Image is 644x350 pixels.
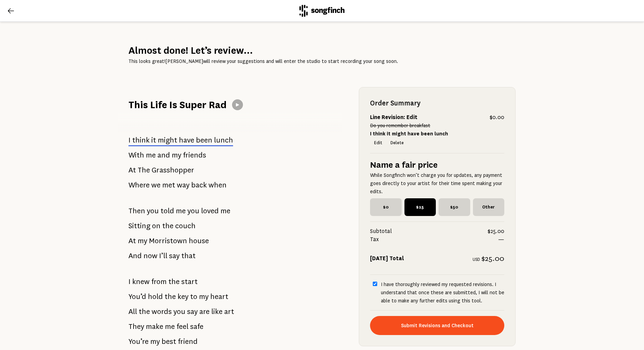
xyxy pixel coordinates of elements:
span: USD [473,257,480,262]
span: the [165,290,176,303]
span: my [138,234,147,248]
span: have [179,136,194,144]
button: Delete [386,138,408,148]
span: Sitting [128,219,150,233]
span: Subtotal [370,227,488,235]
span: Tax [370,235,498,244]
span: $25.00 [488,227,504,235]
input: I have thoroughly reviewed my requested revisions. I understand that once these are submitted, I ... [373,282,377,286]
button: Edit [370,138,386,148]
span: And [128,249,142,263]
span: house [189,234,209,248]
h2: Order Summary [370,98,504,108]
span: They [128,320,144,333]
span: loved [201,204,219,218]
span: say [187,305,198,318]
span: You’re [128,335,149,348]
strong: Line Revision: Edit [370,114,417,120]
span: couch [175,219,196,233]
span: me [165,320,175,333]
span: With [128,148,144,162]
strong: I think it might have been lunch [370,131,448,136]
span: been [196,136,212,144]
span: feel [177,320,188,333]
span: me [220,204,230,218]
span: $25 [404,198,436,216]
span: might [158,136,177,144]
span: you [187,204,199,218]
span: now [143,249,157,263]
span: it [151,136,156,144]
p: This looks great! [PERSON_NAME] will review your suggestions and will enter the studio to start r... [128,57,516,65]
h1: This Life Is Super Rad [128,98,227,112]
span: knew [132,275,150,288]
p: I have thoroughly reviewed my requested revisions. I understand that once these are submitted, I ... [381,280,504,305]
span: — [498,235,504,244]
span: lunch [214,136,233,144]
span: me [146,148,156,162]
span: best [162,335,176,348]
span: friend [178,335,198,348]
span: $0.00 [490,113,504,121]
span: $50 [439,198,470,216]
span: way [177,178,189,192]
strong: [DATE] Total [370,255,404,262]
span: the [162,219,173,233]
h2: Almost done! Let’s review... [128,44,516,57]
span: you [147,204,159,218]
span: Where [128,178,150,192]
span: Grasshopper [152,163,194,177]
span: heart [210,290,228,303]
span: that [181,249,196,263]
s: Do you remember breakfast [370,123,430,128]
span: on [152,219,160,233]
span: say [169,249,180,263]
span: the [168,275,180,288]
span: my [172,148,181,162]
span: Morristown [149,234,187,248]
h5: Name a fair price [370,159,504,171]
span: hold [148,290,163,303]
span: You’d [128,290,146,303]
button: Submit Revisions and Checkout [370,316,504,335]
p: While Songfinch won’t charge you for updates, any payment goes directly to your artist for their ... [370,171,504,196]
span: All [128,305,137,318]
span: start [181,275,198,288]
span: my [199,290,209,303]
span: back [191,178,207,192]
span: from [151,275,167,288]
span: told [160,204,174,218]
span: think [132,136,150,144]
span: key [178,290,188,303]
span: friends [183,148,206,162]
span: we [151,178,160,192]
span: Other [473,198,505,216]
span: I’ll [159,249,167,263]
span: I [128,136,131,144]
span: $0 [370,198,402,216]
span: $25.00 [481,254,504,263]
span: art [224,305,234,318]
span: safe [190,320,203,333]
span: the [139,305,150,318]
span: are [199,305,210,318]
span: Then [128,204,145,218]
span: me [176,204,186,218]
span: At [128,234,136,248]
span: when [209,178,227,192]
span: make [146,320,163,333]
span: you [173,305,185,318]
span: words [152,305,172,318]
span: met [162,178,175,192]
span: The [138,163,150,177]
span: I [128,275,131,288]
span: my [150,335,160,348]
span: At [128,163,136,177]
span: to [190,290,197,303]
span: like [211,305,223,318]
span: and [157,148,170,162]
